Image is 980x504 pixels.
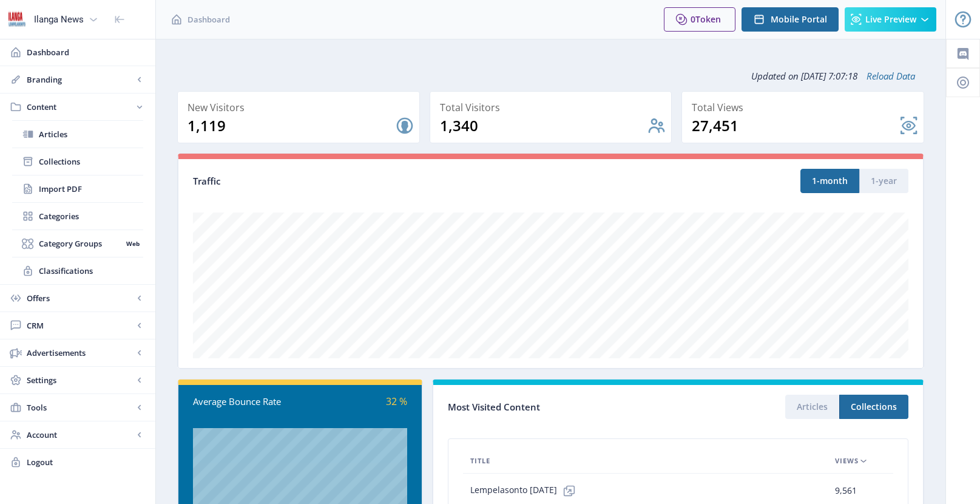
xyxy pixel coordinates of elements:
[742,7,839,32] button: Mobile Portal
[39,128,143,140] span: Articles
[27,429,133,441] span: Account
[800,169,859,193] button: 1-month
[692,116,899,135] div: 27,451
[12,148,143,175] a: Collections
[27,101,133,113] span: Content
[188,13,230,26] span: Dashboard
[39,237,122,250] span: Category Groups
[386,395,407,408] span: 32 %
[470,478,581,503] span: Lempelasonto [DATE]
[695,13,721,25] span: Token
[27,401,133,414] span: Tools
[440,99,667,116] div: Total Visitors
[12,257,143,284] a: Classifications
[865,15,916,24] span: Live Preview
[27,374,133,386] span: Settings
[193,174,551,188] div: Traffic
[12,121,143,148] a: Articles
[440,116,647,135] div: 1,340
[39,265,143,277] span: Classifications
[34,6,84,33] div: Ilanga News
[193,395,300,409] div: Average Bounce Rate
[7,10,27,29] img: 6e32966d-d278-493e-af78-9af65f0c2223.png
[839,395,908,419] button: Collections
[785,395,839,419] button: Articles
[39,155,143,168] span: Collections
[27,73,133,86] span: Branding
[845,7,936,32] button: Live Preview
[177,61,924,91] div: Updated on [DATE] 7:07:18
[12,230,143,257] a: Category GroupsWeb
[188,116,395,135] div: 1,119
[27,46,146,58] span: Dashboard
[39,183,143,195] span: Import PDF
[27,292,133,304] span: Offers
[470,454,490,468] span: Title
[692,99,919,116] div: Total Views
[27,319,133,332] span: CRM
[27,347,133,359] span: Advertisements
[835,454,859,468] span: Views
[835,483,857,498] span: 9,561
[857,70,915,82] a: Reload Data
[27,456,146,468] span: Logout
[448,398,678,417] div: Most Visited Content
[771,15,827,24] span: Mobile Portal
[664,7,735,32] button: 0Token
[188,99,414,116] div: New Visitors
[12,175,143,202] a: Import PDF
[39,210,143,222] span: Categories
[859,169,908,193] button: 1-year
[122,237,143,250] nb-badge: Web
[12,203,143,230] a: Categories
